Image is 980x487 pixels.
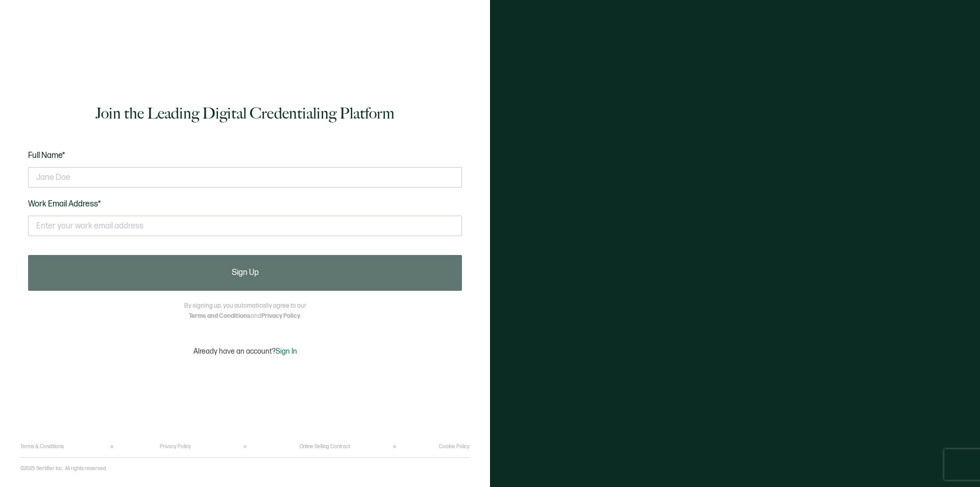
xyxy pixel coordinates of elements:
input: Jane Doe [28,167,462,188]
a: Privacy Policy [261,312,300,320]
h1: Join the Leading Digital Credentialing Platform [95,103,395,124]
a: Online Selling Contract [300,444,350,450]
span: Full Name* [28,151,65,160]
input: Enter your work email address [28,216,462,236]
a: Privacy Policy [160,444,191,450]
span: Work Email Address* [28,199,101,209]
a: Cookie Policy [439,444,470,450]
p: By signing up, you automatically agree to our and . [184,301,306,321]
span: Sign Up [232,269,259,277]
a: Terms and Conditions [189,312,251,320]
p: ©2025 Sertifier Inc.. All rights reserved. [20,466,107,472]
span: Sign In [276,347,297,356]
a: Terms & Conditions [20,444,64,450]
p: Already have an account? [193,347,297,356]
button: Sign Up [28,255,462,291]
